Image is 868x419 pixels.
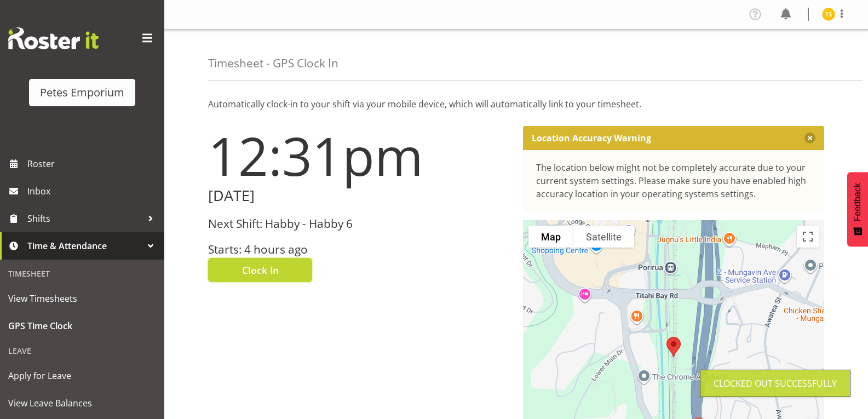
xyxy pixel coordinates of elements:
[208,243,510,256] h3: Starts: 4 hours ago
[532,133,651,144] p: Location Accuracy Warning
[27,156,159,172] span: Roster
[804,133,815,144] button: Close message
[714,377,837,390] div: Clocked out Successfully
[8,318,156,334] span: GPS Time Clock
[536,161,812,200] div: The location below might not be completely accurate due to your current system settings. Please m...
[8,368,156,384] span: Apply for Leave
[3,312,162,340] a: GPS Time Clock
[242,263,279,277] span: Clock In
[847,172,868,246] button: Feedback - Show survey
[40,84,124,101] div: Petes Emporium
[208,57,338,70] h4: Timesheet - GPS Clock In
[573,226,634,248] button: Show satellite imagery
[208,97,824,111] p: Automatically clock-in to your shift via your mobile device, which will automatically link to you...
[208,258,312,282] button: Clock In
[27,238,142,254] span: Time & Attendance
[208,217,510,230] h3: Next Shift: Habby - Habby 6
[822,8,835,21] img: tamara-straker11292.jpg
[3,285,162,312] a: View Timesheets
[8,395,156,411] span: View Leave Balances
[3,262,162,285] div: Timesheet
[27,183,159,199] span: Inbox
[8,290,156,307] span: View Timesheets
[8,27,99,49] img: Rosterit website logo
[3,340,162,362] div: Leave
[3,362,162,389] a: Apply for Leave
[3,389,162,417] a: View Leave Balances
[27,210,142,227] span: Shifts
[208,187,510,204] h2: [DATE]
[208,126,510,185] h1: 12:31pm
[797,226,819,248] button: Toggle fullscreen view
[528,226,573,248] button: Show street map
[853,183,863,221] span: Feedback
